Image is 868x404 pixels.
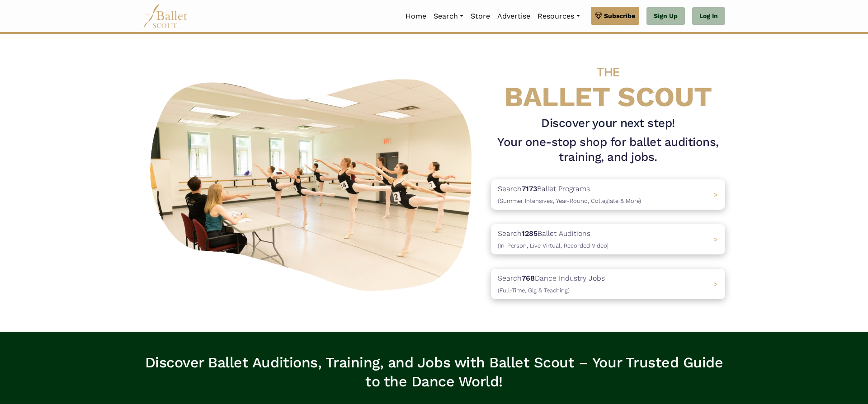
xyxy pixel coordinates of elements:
[713,280,718,288] span: >
[143,69,484,296] img: A group of ballerinas talking to each other in a ballet studio
[591,7,639,25] a: Subscribe
[498,272,605,296] p: Search Dance Industry Jobs
[491,224,725,254] a: Search1285Ballet Auditions(In-Person, Live Virtual, Recorded Video) >
[498,197,641,204] span: (Summer Intensives, Year-Round, Collegiate & More)
[713,190,718,199] span: >
[494,7,534,26] a: Advertise
[522,274,535,282] b: 768
[534,7,583,26] a: Resources
[597,65,619,80] span: THE
[522,229,538,238] b: 1285
[713,235,718,244] span: >
[595,11,602,21] img: gem.svg
[498,183,641,206] p: Search Ballet Programs
[604,11,635,21] span: Subscribe
[498,287,570,294] span: (Full-Time, Gig & Teaching)
[143,353,725,391] h3: Discover Ballet Auditions, Training, and Jobs with Ballet Scout – Your Trusted Guide to the Dance...
[467,7,494,26] a: Store
[430,7,467,26] a: Search
[498,242,609,249] span: (In-Person, Live Virtual, Recorded Video)
[692,7,725,25] a: Log In
[402,7,430,26] a: Home
[498,228,609,251] p: Search Ballet Auditions
[491,179,725,210] a: Search7173Ballet Programs(Summer Intensives, Year-Round, Collegiate & More)>
[646,7,685,25] a: Sign Up
[491,135,725,165] h1: Your one-stop shop for ballet auditions, training, and jobs.
[491,116,725,131] h3: Discover your next step!
[491,269,725,299] a: Search768Dance Industry Jobs(Full-Time, Gig & Teaching) >
[491,52,725,112] h4: BALLET SCOUT
[522,184,537,193] b: 7173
